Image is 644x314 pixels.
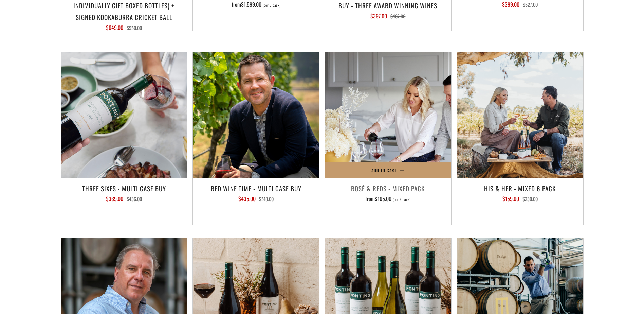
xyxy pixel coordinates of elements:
span: $649.00 [106,23,123,32]
span: (per 6 pack) [393,198,410,202]
span: $165.00 [375,195,391,203]
span: (per 6 pack) [263,3,280,7]
span: from [232,0,280,8]
span: $1,599.00 [241,0,261,8]
span: $435.00 [238,195,256,203]
h3: Red Wine Time - Multi Case Buy [196,182,316,194]
span: $399.00 [502,0,519,8]
span: $518.00 [259,195,274,203]
span: $230.00 [522,195,538,203]
a: Rosé & Reds - Mixed Pack from$165.00 (per 6 pack) [325,182,451,216]
a: Three Sixes - Multi Case Buy $369.00 $436.00 [61,182,187,216]
span: $369.00 [106,195,123,203]
span: $950.00 [127,24,142,31]
span: $159.00 [502,195,519,203]
span: $397.00 [370,12,387,20]
h3: His & Her - Mixed 6 Pack [460,182,580,194]
span: $527.00 [523,1,538,8]
span: Add to Cart [371,167,397,174]
span: $467.00 [390,13,405,20]
span: from [365,195,410,203]
h3: Rosé & Reds - Mixed Pack [328,182,448,194]
h3: Three Sixes - Multi Case Buy [65,182,184,194]
a: Red Wine Time - Multi Case Buy $435.00 $518.00 [193,182,319,216]
span: $436.00 [127,195,142,203]
button: Add to Cart [325,162,451,178]
a: His & Her - Mixed 6 Pack $159.00 $230.00 [457,182,583,216]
